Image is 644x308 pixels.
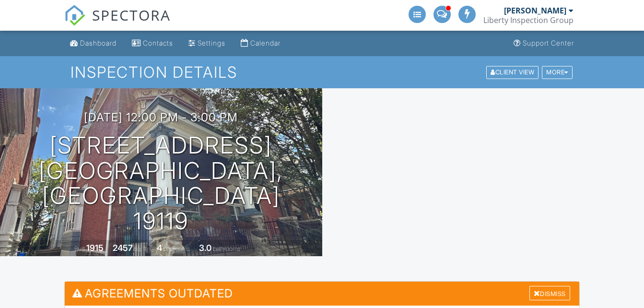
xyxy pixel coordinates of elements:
[237,35,284,52] a: Calendar
[84,111,238,124] h3: [DATE] 12:00 pm - 3:00 pm
[250,39,281,47] div: Calendar
[64,5,85,26] img: The Best Home Inspection Software - Spectora
[542,66,573,79] div: More
[199,243,211,253] div: 3.0
[157,243,162,253] div: 4
[128,35,177,52] a: Contacts
[486,66,539,79] div: Client View
[134,245,148,252] span: sq. ft.
[198,39,225,47] div: Settings
[65,282,579,305] h3: Agreements Outdated
[70,64,574,81] h1: Inspection Details
[483,15,574,25] div: Liberty Inspection Group
[510,35,578,52] a: Support Center
[485,68,541,75] a: Client View
[80,39,117,47] div: Dashboard
[185,35,229,52] a: Settings
[86,243,104,253] div: 1915
[164,245,190,252] span: bedrooms
[523,39,574,47] div: Support Center
[213,245,240,252] span: bathrooms
[15,133,307,234] h1: [STREET_ADDRESS] [GEOGRAPHIC_DATA], [GEOGRAPHIC_DATA] 19119
[74,245,85,252] span: Built
[64,13,171,33] a: SPECTORA
[143,39,173,47] div: Contacts
[66,35,120,52] a: Dashboard
[504,6,566,15] div: [PERSON_NAME]
[92,5,171,25] span: SPECTORA
[529,286,570,301] div: Dismiss
[113,243,133,253] div: 2457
